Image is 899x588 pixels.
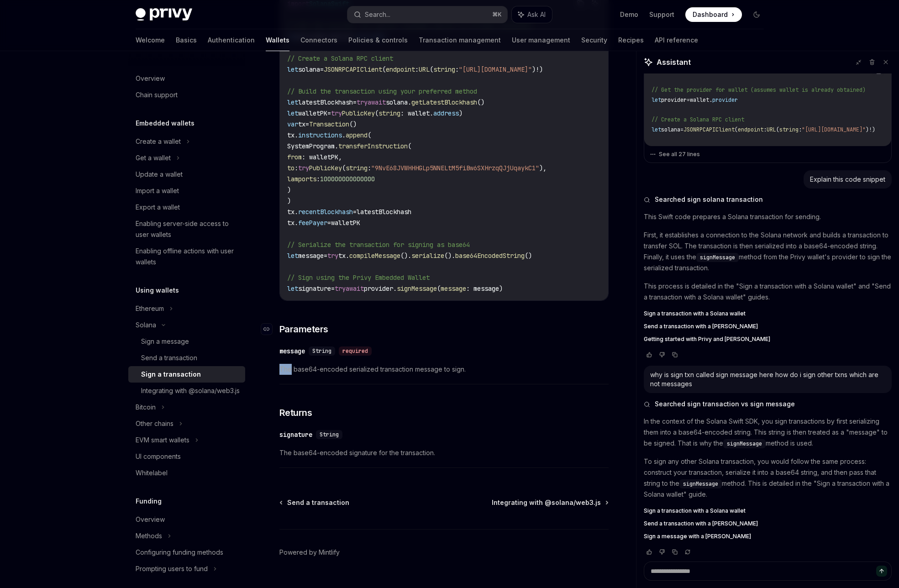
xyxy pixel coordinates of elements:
a: Chain support [128,87,245,103]
span: : [415,65,419,73]
a: Sign a message with a [PERSON_NAME] [644,533,892,540]
a: Update a wallet [128,166,245,183]
span: ( [375,109,379,117]
a: Navigate to header [261,323,279,336]
span: : [316,175,320,183]
span: let [287,109,298,117]
a: Export a wallet [128,199,245,215]
span: = [687,96,690,104]
span: string [433,65,455,73]
span: Returns [279,406,312,419]
a: Send a transaction [128,350,245,366]
span: walletPK [331,219,360,227]
span: 100000000000000 [320,175,375,183]
span: base64EncodedString [455,252,525,260]
div: Overview [136,73,165,84]
span: await [368,98,386,106]
p: This Swift code prepares a Solana transaction for sending. [644,211,892,222]
span: latestBlockhash [298,98,353,106]
span: JSONRPCAPIClient [324,65,382,73]
span: Integrating with @solana/web3.js [492,498,601,507]
h5: Funding [136,496,162,507]
div: Search... [365,9,390,20]
span: () [477,98,484,106]
a: Welcome [136,29,165,51]
span: Sign a transaction with a Solana wallet [644,310,746,317]
a: Getting started with Privy and [PERSON_NAME] [644,336,892,343]
a: API reference [655,29,698,51]
span: // Serialize the transaction for signing as base64 [287,241,470,249]
span: var [287,120,298,128]
span: ( [430,65,433,73]
div: Export a wallet [136,202,180,213]
div: required [339,346,372,356]
div: Ethereum [136,303,164,314]
div: Import a wallet [136,185,179,196]
span: ), [539,164,547,172]
a: UI components [128,448,245,465]
a: Integrating with @solana/web3.js [492,498,608,507]
span: PublicKey [342,109,375,117]
a: Overview [128,70,245,87]
span: try [335,284,346,293]
span: = [305,120,309,128]
span: String [312,347,331,355]
div: Create a wallet [136,136,181,147]
p: This process is detailed in the "Sign a transaction with a Solana wallet" and "Send a transaction... [644,281,892,303]
span: Dashboard [693,10,728,19]
a: Send a transaction with a [PERSON_NAME] [644,323,892,330]
span: (). [444,252,455,260]
div: Sign a message [141,336,189,347]
span: try [357,98,368,106]
span: append [346,131,368,139]
span: : [294,164,298,172]
span: endpoint [738,126,763,133]
a: Powered by Mintlify [279,548,340,557]
span: // Create a Solana RPC client [652,116,744,123]
p: To sign any other Solana transaction, you would follow the same process: construct your transacti... [644,456,892,500]
a: Configuring funding methods [128,544,245,561]
span: solana [298,65,320,73]
div: Whitelabel [136,467,168,478]
a: Connectors [300,29,337,51]
div: Integrating with @solana/web3.js [141,385,240,396]
div: Explain this code snippet [810,175,885,184]
div: Methods [136,530,162,541]
span: : message) [466,284,503,293]
a: Integrating with @solana/web3.js [128,383,245,399]
span: transferInstruction [338,142,408,150]
span: getLatestBlockhash [411,98,477,106]
a: Authentication [208,29,255,51]
span: signMessage [397,284,437,293]
span: signMessage [700,254,735,261]
span: feePayer [298,219,327,227]
span: to [287,164,294,172]
span: : walletPK, [302,153,342,161]
a: Recipes [618,29,644,51]
span: = [327,109,331,117]
a: Security [581,29,607,51]
span: Send a transaction [287,498,349,507]
div: Update a wallet [136,169,183,180]
div: Enabling server-side access to user wallets [136,218,240,240]
span: solana. [386,98,411,106]
div: why is sign txn called sign message here how do i sign other txns which are not messages [650,370,885,388]
span: string [379,109,400,117]
span: ⌘ K [492,11,502,18]
span: () [525,252,532,260]
a: Enabling server-side access to user wallets [128,215,245,243]
span: let [287,98,298,106]
span: tx. [338,252,349,260]
span: = [324,252,327,260]
span: serialize [411,252,444,260]
span: tx. [287,131,298,139]
span: : wallet. [400,109,433,117]
span: : [799,126,802,133]
span: message [298,252,324,260]
span: Searched sign transaction vs sign message [655,399,795,409]
span: let [287,252,298,260]
span: instructions [298,131,342,139]
span: Send a transaction with a [PERSON_NAME] [644,520,758,527]
span: ( [342,164,346,172]
p: First, it establishes a connection to the Solana network and builds a transaction to transfer SOL... [644,230,892,273]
